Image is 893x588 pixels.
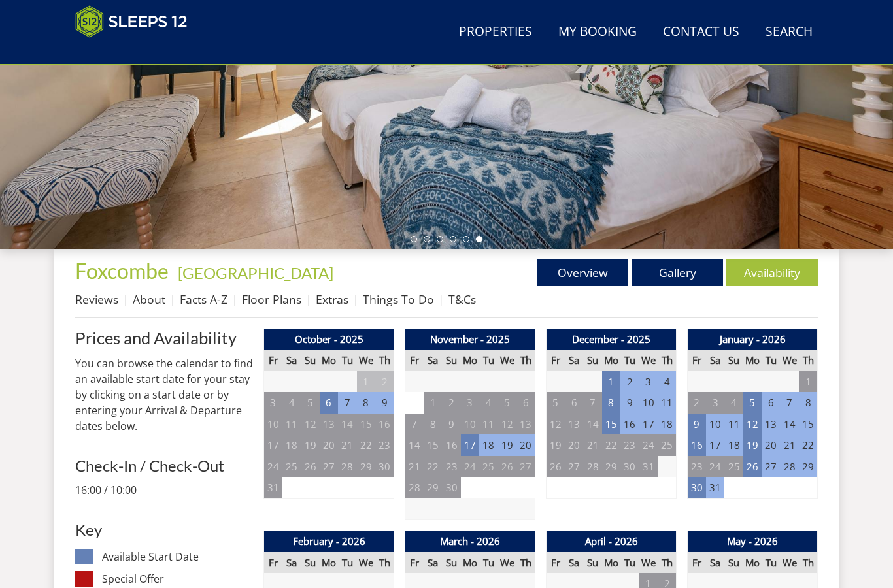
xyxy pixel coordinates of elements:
td: 18 [479,434,497,456]
td: 10 [706,414,724,435]
a: Contact Us [658,18,745,47]
th: Tu [762,350,780,371]
th: Su [442,552,460,574]
th: Mo [320,552,338,574]
td: 11 [658,392,676,414]
th: Mo [461,350,479,371]
th: Tu [479,350,497,371]
th: Su [724,350,743,371]
td: 11 [479,414,497,435]
td: 11 [282,414,301,435]
h2: Prices and Availability [75,329,253,347]
td: 3 [639,371,658,393]
th: Th [658,552,676,574]
td: 30 [688,477,706,498]
td: 27 [762,456,780,478]
td: 13 [516,414,535,435]
td: 29 [602,456,620,478]
td: 19 [743,434,762,456]
td: 5 [547,392,565,414]
th: December - 2025 [547,329,677,350]
td: 2 [375,371,394,393]
td: 26 [547,456,565,478]
td: 11 [724,414,743,435]
th: We [639,350,658,371]
td: 26 [743,456,762,478]
th: Th [375,350,394,371]
th: We [639,552,658,574]
th: Su [301,552,319,574]
td: 9 [620,392,639,414]
a: Search [760,18,818,47]
a: Overview [537,259,628,286]
td: 18 [658,414,676,435]
dd: Available Start Date [102,549,253,564]
td: 13 [762,414,780,435]
td: 13 [565,414,583,435]
th: We [357,552,375,574]
td: 3 [461,392,479,414]
td: 18 [282,434,301,456]
td: 25 [282,456,301,478]
td: 16 [688,434,706,456]
th: Su [583,552,601,574]
td: 15 [799,414,817,435]
td: 7 [405,414,424,435]
td: 14 [405,434,424,456]
img: Sleeps 12 [75,5,188,38]
th: Tu [620,552,639,574]
th: May - 2026 [688,531,818,552]
td: 21 [338,434,356,456]
a: Things To Do [363,291,434,307]
td: 22 [799,434,817,456]
td: 12 [743,414,762,435]
td: 29 [424,477,442,498]
th: Fr [547,552,565,574]
a: My Booking [553,18,642,47]
td: 27 [516,456,535,478]
td: 31 [639,456,658,478]
th: Mo [743,552,762,574]
th: Tu [762,552,780,574]
td: 20 [762,434,780,456]
th: February - 2026 [264,531,394,552]
th: Su [442,350,460,371]
td: 8 [799,392,817,414]
th: We [357,350,375,371]
th: Mo [320,350,338,371]
th: Fr [405,552,424,574]
td: 23 [375,434,394,456]
iframe: Customer reviews powered by Trustpilot [69,46,206,57]
td: 1 [357,371,375,393]
td: 30 [442,477,460,498]
td: 17 [706,434,724,456]
td: 14 [781,414,799,435]
td: 3 [264,392,282,414]
a: Gallery [632,259,723,286]
td: 2 [442,392,460,414]
th: January - 2026 [688,329,818,350]
td: 18 [724,434,743,456]
td: 20 [516,434,535,456]
td: 6 [320,392,338,414]
th: Sa [706,350,724,371]
th: Fr [688,552,706,574]
td: 16 [620,414,639,435]
td: 25 [658,434,676,456]
th: Mo [602,552,620,574]
td: 3 [706,392,724,414]
td: 5 [743,392,762,414]
td: 29 [799,456,817,478]
td: 1 [424,392,442,414]
td: 6 [516,392,535,414]
td: 17 [264,434,282,456]
a: Availability [726,259,818,286]
td: 15 [357,414,375,435]
span: - [173,263,333,282]
td: 7 [338,392,356,414]
td: 20 [320,434,338,456]
td: 23 [688,456,706,478]
th: Th [799,350,817,371]
td: 6 [565,392,583,414]
th: We [498,552,516,574]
